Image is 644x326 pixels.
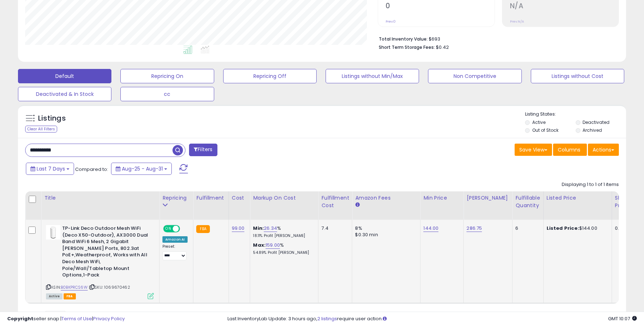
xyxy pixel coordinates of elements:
p: 54.89% Profit [PERSON_NAME] [253,250,313,255]
p: 18.11% Profit [PERSON_NAME] [253,233,313,238]
a: 159.00 [266,242,280,249]
span: All listings currently available for purchase on Amazon [46,293,63,299]
button: Columns [553,144,587,156]
span: | SKU: 1069670462 [89,284,130,290]
div: 7.4 [321,225,346,232]
small: Amazon Fees. [355,202,359,208]
div: 6 [515,225,538,232]
button: Last 7 Days [26,163,74,175]
a: Terms of Use [61,315,92,322]
div: Displaying 1 to 1 of 1 items [562,181,619,188]
img: 213b7FRpayL._SL40_.jpg [46,225,60,239]
a: 144.00 [423,225,438,232]
button: Default [18,69,111,83]
div: Fulfillable Quantity [515,194,540,209]
th: The percentage added to the cost of goods (COGS) that forms the calculator for Min & Max prices. [250,191,318,220]
div: Last InventoryLab Update: 3 hours ago, require user action. [227,316,637,322]
small: Prev: N/A [510,19,524,24]
h2: N/A [510,2,618,11]
div: Repricing [162,194,190,202]
span: FBA [64,293,76,299]
p: Listing States: [525,111,626,118]
div: Title [44,194,156,202]
b: Min: [253,225,264,232]
b: Short Term Storage Fees: [379,44,435,50]
span: Columns [558,146,580,153]
h2: 0 [386,2,494,11]
div: Markup on Cost [253,194,315,202]
div: 0.00 [615,225,627,232]
b: Total Inventory Value: [379,36,428,42]
a: Privacy Policy [93,315,125,322]
span: Last 7 Days [37,165,65,172]
label: Deactivated [583,119,609,125]
div: Cost [232,194,247,202]
span: ON [164,226,173,232]
small: Prev: 0 [386,19,396,24]
button: Deactivated & In Stock [18,87,111,101]
a: 26.34 [264,225,277,232]
button: Non Competitive [428,69,521,83]
div: % [253,225,313,238]
small: FBA [196,225,210,233]
div: Fulfillment Cost [321,194,349,209]
div: 8% [355,225,415,232]
button: Filters [189,144,217,156]
button: Actions [588,144,619,156]
label: Archived [583,127,602,133]
div: Listed Price [547,194,609,202]
div: Amazon AI [162,236,188,243]
span: $0.42 [436,44,449,51]
div: $144.00 [547,225,606,232]
a: 2 listings [317,315,337,322]
b: TP-Link Deco Outdoor Mesh WiFi (Deco X50-Outdoor), AX3000 Dual Band WiFi 6 Mesh, 2 Gigabit [PERSO... [62,225,149,280]
span: Aug-25 - Aug-31 [122,165,163,172]
div: [PERSON_NAME] [466,194,509,202]
label: Out of Stock [532,127,558,133]
div: Amazon Fees [355,194,417,202]
h5: Listings [38,113,66,124]
div: Preset: [162,244,188,260]
div: Min Price [423,194,460,202]
div: Clear All Filters [25,126,57,132]
button: Aug-25 - Aug-31 [111,163,172,175]
button: Save View [515,144,552,156]
b: Listed Price: [547,225,579,232]
span: OFF [179,226,190,232]
button: Repricing Off [223,69,317,83]
div: % [253,242,313,255]
b: Max: [253,242,266,248]
a: 99.00 [232,225,245,232]
div: ASIN: [46,225,154,298]
label: Active [532,119,546,125]
button: Repricing On [120,69,214,83]
div: $0.30 min [355,232,415,238]
div: Fulfillment [196,194,225,202]
a: 286.75 [466,225,482,232]
button: cc [120,87,214,101]
span: Compared to: [75,166,108,173]
div: seller snap | | [7,316,125,322]
div: Ship Price [615,194,629,209]
button: Listings without Cost [531,69,624,83]
button: Listings without Min/Max [326,69,419,83]
strong: Copyright [7,315,33,322]
li: $693 [379,34,613,43]
a: B0BKPRCS6W [61,284,88,290]
span: 2025-09-8 10:07 GMT [608,315,637,322]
